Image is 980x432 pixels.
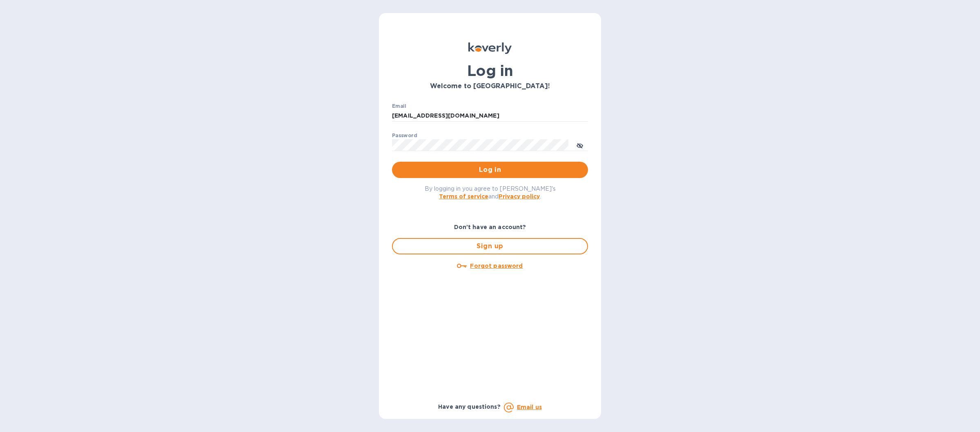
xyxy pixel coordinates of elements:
a: Privacy policy [499,193,540,200]
input: Enter email address [392,110,588,122]
a: Terms of service [439,193,488,200]
h3: Welcome to [GEOGRAPHIC_DATA]! [392,82,588,90]
span: Log in [399,165,581,175]
label: Email [392,104,406,109]
button: toggle password visibility [572,137,588,153]
span: Sign up [399,241,581,251]
a: Email us [517,404,542,410]
button: Sign up [392,238,588,254]
b: Don't have an account? [454,224,526,230]
span: By logging in you agree to [PERSON_NAME]'s and . [425,185,556,200]
img: Koverly [468,42,512,54]
label: Password [392,133,417,138]
b: Have any questions? [438,403,501,410]
h1: Log in [392,62,588,79]
button: Log in [392,162,588,178]
u: Forgot password [470,263,523,269]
